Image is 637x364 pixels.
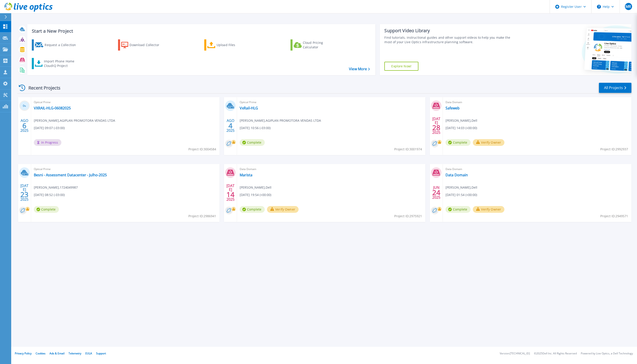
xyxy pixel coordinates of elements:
[445,126,477,130] span: [DATE] 14:03 (+00:00)
[69,351,81,355] a: Telemetry
[20,193,28,196] span: 23
[34,173,107,177] a: Besni - Assessment Datacenter - Julho-2025
[228,124,232,128] span: 4
[384,35,515,44] div: Find tutorials, instructional guides and other support videos to help you make the most of your L...
[188,147,216,152] span: Project ID: 3004584
[384,28,515,34] div: Support Video Library
[303,40,339,49] div: Cloud Pricing Calculator
[226,184,235,201] div: [DATE] 2025
[19,103,30,109] h3: 0
[445,167,628,172] span: Data Domain
[473,206,504,213] button: Verify Owner
[34,206,59,213] span: Complete
[445,192,477,197] span: [DATE] 01:54 (+00:00)
[445,139,471,146] span: Complete
[45,40,80,49] div: Request a Collection
[600,147,628,152] span: Project ID: 2992937
[32,29,370,34] h3: Start a New Project
[240,126,271,130] span: [DATE] 10:56 (-03:00)
[204,39,254,51] a: Upload Files
[394,147,422,152] span: Project ID: 3001974
[240,185,271,190] span: [PERSON_NAME] , Dell
[226,193,235,196] span: 14
[240,100,423,105] span: Optical Prime
[445,100,628,105] span: Data Domain
[500,352,530,355] li: Version: [TECHNICAL_ID]
[240,206,265,213] span: Complete
[34,139,61,146] span: In Progress
[44,59,79,68] div: Import Phone Home CloudIQ Project
[34,192,65,197] span: [DATE] 08:52 (-03:00)
[432,126,440,130] span: 28
[118,39,168,51] a: Download Collector
[626,5,631,8] span: MR
[240,106,258,110] a: VxRail-HLG
[20,117,29,134] div: AGO 2025
[445,106,460,110] a: Safeweb
[240,167,423,172] span: Data Domain
[240,139,265,146] span: Complete
[291,39,340,51] a: Cloud Pricing Calculator
[34,167,217,172] span: Optical Prime
[445,185,477,190] span: [PERSON_NAME] , Dell
[445,118,477,123] span: [PERSON_NAME] , Dell
[240,173,252,177] a: Marista
[17,82,67,93] div: Recent Projects
[24,105,26,107] span: %
[34,185,78,190] span: [PERSON_NAME] , 1724049987
[34,126,65,130] span: [DATE] 09:07 (-03:00)
[240,118,321,123] span: [PERSON_NAME] , AGIPLAN PROMOTORA VENDAS LTDA
[36,351,45,355] a: Cookies
[432,117,441,134] div: [DATE] 2025
[240,192,271,197] span: [DATE] 19:54 (+00:00)
[22,124,26,128] span: 6
[600,214,628,219] span: Project ID: 2949571
[129,40,165,49] div: Download Collector
[32,39,82,51] a: Request a Collection
[20,184,29,201] div: [DATE] 2025
[432,191,440,194] span: 24
[445,173,468,177] a: Data Domain
[188,214,216,219] span: Project ID: 2986941
[384,62,418,71] a: Explore Now!
[394,214,422,219] span: Project ID: 2975921
[34,100,217,105] span: Optical Prime
[349,67,370,71] a: View More
[473,139,504,146] button: Verify Owner
[217,40,252,49] div: Upload Files
[432,184,441,201] div: JUN 2025
[599,83,631,93] a: All Projects
[445,206,471,213] span: Complete
[49,351,65,355] a: Ads & Email
[34,118,115,123] span: [PERSON_NAME] , AGIPLAN PROMOTORA VENDAS LTDA
[226,117,235,134] div: AGO 2025
[34,106,71,110] a: VXRAIL-HLG-06082025
[267,206,299,213] button: Verify Owner
[581,352,633,355] li: Powered by Live Optics, a Dell Technology
[534,352,577,355] li: © 2025 Dell Inc. All Rights Reserved
[85,351,92,355] a: EULA
[15,351,32,355] a: Privacy Policy
[96,351,106,355] a: Support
